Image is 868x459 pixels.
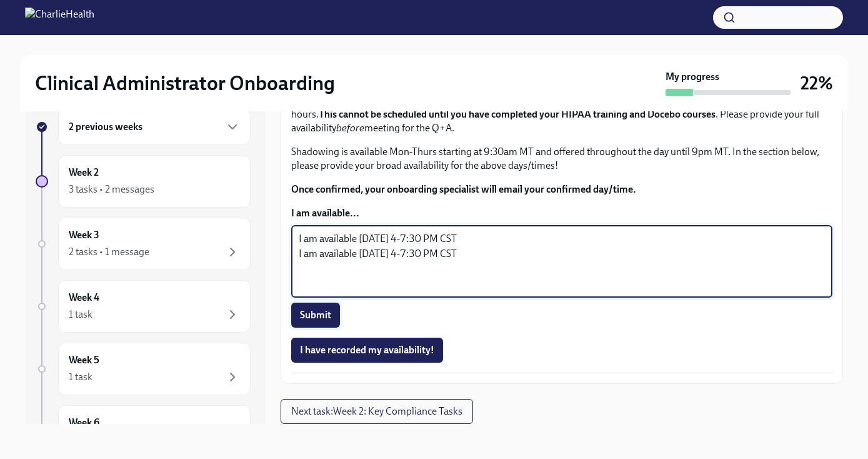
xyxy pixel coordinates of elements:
button: Next task:Week 2: Key Compliance Tasks [281,399,473,424]
div: 2 previous weeks [58,109,251,145]
h6: 2 previous weeks [69,120,142,134]
span: Next task : Week 2: Key Compliance Tasks [291,405,462,418]
span: I have recorded my availability! [300,344,434,356]
strong: Once confirmed, your onboarding specialist will email your confirmed day/time. [291,183,636,195]
a: Week 51 task [36,343,251,395]
textarea: I am available [DATE] 4-7:30 PM CST I am available [DATE] 4-7:30 PM CST [299,231,825,291]
div: 3 tasks • 2 messages [69,183,154,196]
span: Submit [300,309,331,321]
h2: Clinical Administrator Onboarding [35,71,335,96]
a: Week 23 tasks • 2 messages [36,155,251,208]
strong: This cannot be scheduled until you have completed your HIPAA training and Docebo courses [319,108,716,120]
h6: Week 4 [69,291,99,305]
h6: Week 2 [69,166,99,179]
strong: My progress [666,70,719,84]
p: Clinical Admins can expect to shadow twice to see both the Main Room and Host duties. Each shadow... [291,94,832,135]
h6: Week 3 [69,228,99,242]
a: Week 32 tasks • 1 message [36,218,251,270]
button: Submit [291,303,340,328]
a: Week 41 task [36,280,251,333]
h6: Week 6 [69,416,99,430]
a: Week 6 [36,405,251,458]
h6: Week 5 [69,353,99,367]
label: I am available... [291,206,832,220]
button: I have recorded my availability! [291,338,443,363]
em: before [336,122,364,134]
div: 1 task [69,308,92,321]
img: CharlieHealth [25,8,94,28]
h3: 22% [801,72,833,94]
p: Shadowing is available Mon-Thurs starting at 9:30am MT and offered throughout the day until 9pm M... [291,145,832,173]
div: 1 task [69,370,92,384]
div: 2 tasks • 1 message [69,245,149,259]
